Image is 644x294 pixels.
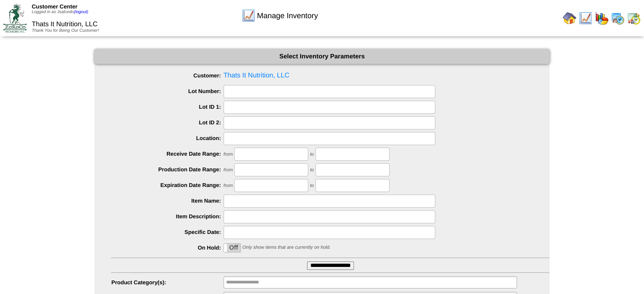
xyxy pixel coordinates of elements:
[224,168,233,173] span: from
[310,168,314,173] span: to
[111,69,550,82] span: Thats It Nutrition, LLC
[242,245,330,250] span: Only show items that are currently on hold.
[32,28,99,33] span: Thank You for Being Our Customer!
[94,49,550,64] div: Select Inventory Parameters
[595,11,608,25] img: graph.gif
[611,11,625,25] img: calendarprod.gif
[3,4,27,32] img: ZoRoCo_Logo(Green%26Foil)%20jpg.webp
[111,119,224,126] label: Lot ID 2:
[111,198,224,204] label: Item Name:
[111,72,224,79] label: Customer:
[224,243,241,253] div: OnOff
[32,10,88,14] span: Logged in as Jsalcedo
[224,183,233,188] span: from
[111,166,224,173] label: Production Date Range:
[32,21,98,28] span: Thats It Nutrition, LLC
[627,11,641,25] img: calendarinout.gif
[111,182,224,188] label: Expiration Date Range:
[310,183,314,188] span: to
[224,244,240,252] label: Off
[32,3,77,10] span: Customer Center
[257,11,318,20] span: Manage Inventory
[242,9,255,22] img: line_graph.gif
[111,151,224,157] label: Receive Date Range:
[563,11,576,25] img: home.gif
[111,279,224,286] label: Product Category(s):
[111,88,224,94] label: Lot Number:
[74,10,88,14] a: (logout)
[111,104,224,110] label: Lot ID 1:
[111,245,224,251] label: On Hold:
[111,135,224,141] label: Location:
[111,229,224,235] label: Specific Date:
[579,11,592,25] img: line_graph.gif
[310,152,314,157] span: to
[111,213,224,220] label: Item Description:
[224,152,233,157] span: from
